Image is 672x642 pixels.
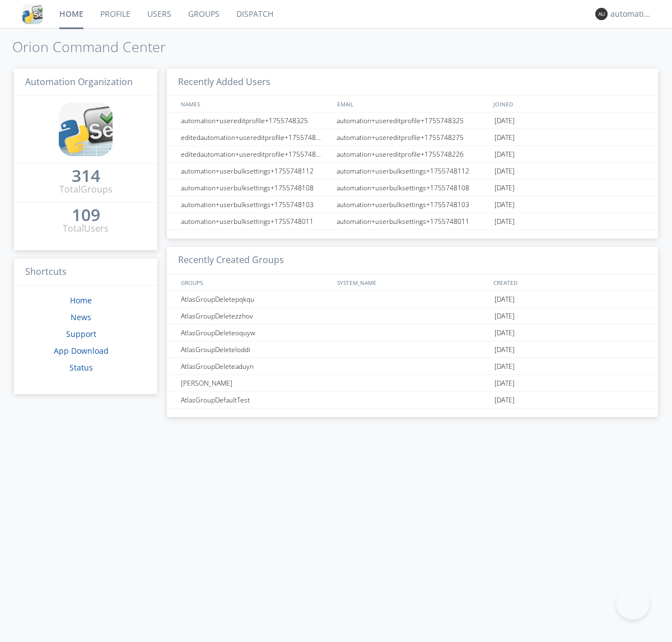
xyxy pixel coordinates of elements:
[494,358,515,375] span: [DATE]
[178,291,333,307] div: AtlasGroupDeletepqkqu
[494,180,515,196] span: [DATE]
[334,163,492,179] div: automation+userbulksettings+1755748112
[494,341,515,358] span: [DATE]
[72,170,100,181] div: 314
[72,209,100,222] a: 109
[494,308,515,325] span: [DATE]
[178,358,333,374] div: AtlasGroupDeleteaduyn
[25,76,133,88] span: Automation Organization
[494,392,515,409] span: [DATE]
[66,329,96,339] a: Support
[167,247,658,274] h3: Recently Created Groups
[69,362,93,373] a: Status
[334,196,492,213] div: automation+userbulksettings+1755748103
[167,163,658,180] a: automation+userbulksettings+1755748112automation+userbulksettings+1755748112[DATE]
[334,96,491,112] div: EMAIL
[334,146,492,162] div: automation+usereditprofile+1755748226
[178,180,333,196] div: automation+userbulksettings+1755748108
[167,180,658,196] a: automation+userbulksettings+1755748108automation+userbulksettings+1755748108[DATE]
[178,274,332,290] div: GROUPS
[494,113,515,129] span: [DATE]
[178,392,333,408] div: AtlasGroupDefaultTest
[14,259,157,286] h3: Shortcuts
[334,213,492,229] div: automation+userbulksettings+1755748011
[494,129,515,146] span: [DATE]
[178,113,333,129] div: automation+usereditprofile+1755748325
[167,196,658,213] a: automation+userbulksettings+1755748103automation+userbulksettings+1755748103[DATE]
[167,392,658,409] a: AtlasGroupDefaultTest[DATE]
[494,375,515,392] span: [DATE]
[494,291,515,308] span: [DATE]
[167,325,658,341] a: AtlasGroupDeleteoquyw[DATE]
[71,312,91,322] a: News
[178,96,332,112] div: NAMES
[167,308,658,325] a: AtlasGroupDeletezzhov[DATE]
[167,291,658,308] a: AtlasGroupDeletepqkqu[DATE]
[334,274,491,290] div: SYSTEM_NAME
[610,8,652,20] div: automation+atlas0018
[178,146,333,162] div: editedautomation+usereditprofile+1755748226
[595,8,608,20] img: 373638.png
[178,375,333,391] div: [PERSON_NAME]
[167,69,658,96] h3: Recently Added Users
[178,163,333,179] div: automation+userbulksettings+1755748112
[178,129,333,146] div: editedautomation+usereditprofile+1755748275
[59,102,113,156] img: cddb5a64eb264b2086981ab96f4c1ba7
[616,586,650,620] iframe: Toggle Customer Support
[63,222,109,235] div: Total Users
[167,358,658,375] a: AtlasGroupDeleteaduyn[DATE]
[167,341,658,358] a: AtlasGroupDeleteloddi[DATE]
[491,274,647,290] div: CREATED
[167,129,658,146] a: editedautomation+usereditprofile+1755748275automation+usereditprofile+1755748275[DATE]
[72,170,100,183] a: 314
[494,196,515,213] span: [DATE]
[59,183,113,196] div: Total Groups
[178,196,333,213] div: automation+userbulksettings+1755748103
[491,96,647,112] div: JOINED
[334,180,492,196] div: automation+userbulksettings+1755748108
[494,213,515,230] span: [DATE]
[167,113,658,129] a: automation+usereditprofile+1755748325automation+usereditprofile+1755748325[DATE]
[494,146,515,163] span: [DATE]
[70,295,92,306] a: Home
[167,375,658,392] a: [PERSON_NAME][DATE]
[54,345,109,356] a: App Download
[178,308,333,324] div: AtlasGroupDeletezzhov
[178,213,333,229] div: automation+userbulksettings+1755748011
[334,113,492,129] div: automation+usereditprofile+1755748325
[334,129,492,146] div: automation+usereditprofile+1755748275
[167,146,658,163] a: editedautomation+usereditprofile+1755748226automation+usereditprofile+1755748226[DATE]
[167,213,658,230] a: automation+userbulksettings+1755748011automation+userbulksettings+1755748011[DATE]
[494,163,515,180] span: [DATE]
[494,325,515,341] span: [DATE]
[72,209,100,221] div: 109
[178,341,333,358] div: AtlasGroupDeleteloddi
[178,325,333,341] div: AtlasGroupDeleteoquyw
[22,4,43,24] img: cddb5a64eb264b2086981ab96f4c1ba7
